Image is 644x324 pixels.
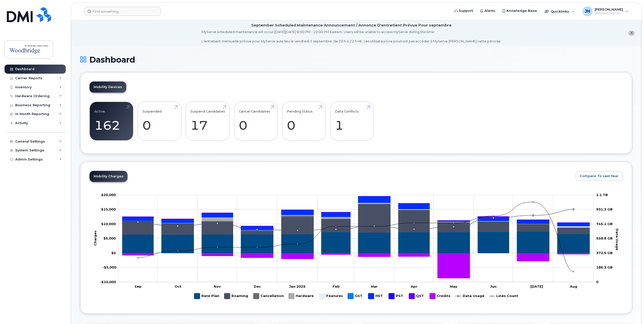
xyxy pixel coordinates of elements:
[194,291,518,301] g: Legend
[596,207,613,211] tspan: 931.3 GB
[596,222,613,226] tspan: 745.1 GB
[368,291,384,301] g: HST
[251,23,452,28] div: September Scheduled Maintenance Announcement / Annonce D'entretient Prévue Pour septembre
[101,222,116,226] tspan: $10,000
[194,291,219,301] g: Rate Plan
[101,207,116,211] tspan: $15,000
[333,284,340,288] tspan: Feb
[335,104,369,138] a: Data Conflicts 1
[289,291,314,301] g: Hardware
[100,280,116,284] tspan: -$10,000
[289,284,306,288] tspan: Jan 2025
[90,82,126,93] a: Mobility Devices
[103,236,116,240] tspan: $5,000
[570,284,577,288] tspan: Aug
[142,104,177,138] a: Suspended 0
[122,231,590,253] g: Rate Plan
[94,104,128,138] a: Active 162
[580,174,618,178] span: Compare To Last Year
[101,222,116,226] g: $0
[319,291,343,301] g: Features
[122,204,590,234] g: Roaming
[202,30,501,44] div: MyServe scheduled maintenance will occur [DATE][DATE] 8:00 PM - 10:00 PM Eastern. Users will be u...
[490,284,497,288] tspan: Jun
[389,291,404,301] g: PST
[111,251,116,255] tspan: $0
[102,265,116,269] tspan: -$5,000
[101,193,116,197] g: $0
[214,284,221,288] tspan: Nov
[371,284,378,288] tspan: Mar
[596,251,613,255] tspan: 372.5 GB
[596,280,598,284] tspan: 0
[224,291,248,301] g: Roaming
[628,31,635,36] button: close notification
[254,284,261,288] tspan: Dec
[456,291,484,301] g: Data Usage
[575,171,623,180] button: Compare To Last Year
[615,228,619,250] tspan: Data Usage
[596,193,608,197] tspan: 1.1 TB
[101,193,116,197] tspan: $20,000
[93,230,97,246] tspan: Charges
[80,55,632,64] h1: Dashboard
[530,284,543,288] tspan: [DATE]
[135,284,142,288] tspan: Sep
[175,284,181,288] tspan: Oct
[596,236,613,240] tspan: 558.8 GB
[411,284,417,288] tspan: Apr
[430,291,450,301] g: Credits
[348,291,363,301] g: GST
[253,291,284,301] g: Cancellation
[450,284,457,288] tspan: May
[287,104,321,138] a: Pending Status 0
[596,265,613,269] tspan: 186.3 GB
[190,104,225,138] a: Suspend Candidates 17
[102,265,116,269] g: $0
[103,236,116,240] g: $0
[239,104,273,138] a: Cancel Candidates 0
[409,291,425,301] g: QST
[100,280,116,284] g: $0
[101,207,116,211] g: $0
[489,291,518,301] g: Lines Count
[90,171,127,182] a: Mobility Charges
